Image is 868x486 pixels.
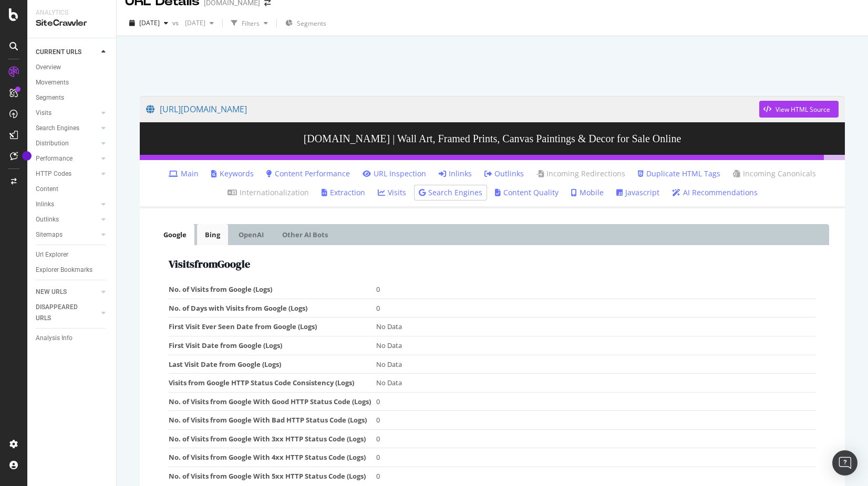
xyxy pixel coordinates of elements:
div: Open Intercom Messenger [832,450,857,476]
a: CURRENT URLS [36,47,98,58]
td: No Data [376,318,816,336]
span: 2025 Aug. 13th [139,18,160,27]
td: No. of Visits from Google With 4xx HTTP Status Code (Logs) [169,448,376,467]
div: Overview [36,62,61,73]
td: No. of Visits from Google With Bad HTTP Status Code (Logs) [169,411,376,430]
a: [URL][DOMAIN_NAME] [146,96,759,122]
td: First Visit Date from Google (Logs) [169,336,376,355]
td: Last Visit Date from Google (Logs) [169,355,376,374]
div: NEW URLS [36,287,67,298]
span: 2024 Jan. 1st [181,18,205,27]
button: Segments [281,15,330,31]
td: 0 [376,299,816,318]
td: First Visit Ever Seen Date from Google (Logs) [169,318,376,336]
a: URL Inspection [363,168,426,179]
a: Content [36,184,109,195]
div: Distribution [36,138,69,149]
a: OpenAI [231,224,272,245]
td: No Data [376,374,816,393]
a: Outlinks [36,214,98,225]
a: Mobile [571,187,604,198]
td: 0 [376,429,816,448]
a: Content Quality [495,187,559,198]
div: Segments [36,92,64,103]
div: Inlinks [36,199,54,210]
div: Search Engines [36,123,79,134]
h3: [DOMAIN_NAME] | Wall Art, Framed Prints, Canvas Paintings & Decor for Sale Online [140,122,845,155]
div: Performance [36,153,73,164]
a: Url Explorer [36,249,109,260]
div: Outlinks [36,214,59,225]
button: [DATE] [181,15,218,31]
div: Url Explorer [36,249,68,260]
a: Inlinks [36,199,98,210]
td: No. of Visits from Google With 3xx HTTP Status Code (Logs) [169,429,376,448]
h2: Visits from Google [169,258,816,270]
td: No. of Visits from Google With 5xx HTTP Status Code (Logs) [169,467,376,485]
a: AI Recommendations [672,187,758,198]
a: Bing [197,224,228,245]
a: Incoming Canonicals [733,168,816,179]
a: Main [169,168,199,179]
td: 0 [376,280,816,299]
a: Keywords [211,168,254,179]
a: Distribution [36,138,98,149]
div: Sitemaps [36,229,63,240]
div: Filters [242,19,260,28]
div: View HTML Source [776,105,830,114]
button: [DATE] [125,15,172,31]
div: Tooltip anchor [22,151,32,161]
button: Filters [227,15,272,31]
a: Search Engines [36,123,98,134]
button: View HTML Source [759,101,839,118]
div: Visits [36,108,51,119]
td: Visits from Google HTTP Status Code Consistency (Logs) [169,374,376,393]
div: DISAPPEARED URLS [36,302,89,324]
td: 0 [376,411,816,430]
a: Performance [36,153,98,164]
a: Outlinks [484,168,524,179]
a: HTTP Codes [36,168,98,179]
div: Content [36,184,58,195]
td: 0 [376,467,816,485]
a: Search Engines [419,187,482,198]
td: 0 [376,392,816,411]
td: No. of Visits from Google With Good HTTP Status Code (Logs) [169,392,376,411]
a: Sitemaps [36,229,98,240]
div: Movements [36,77,69,88]
td: No. of Visits from Google (Logs) [169,280,376,299]
a: Movements [36,77,109,88]
a: Incoming Redirections [536,168,625,179]
td: No. of Days with Visits from Google (Logs) [169,299,376,318]
td: No Data [376,355,816,374]
a: Internationalization [228,187,309,198]
div: SiteCrawler [36,17,108,29]
a: Overview [36,62,109,73]
a: Google [156,224,194,245]
a: Javascript [616,187,659,198]
a: Inlinks [439,168,472,179]
a: Visits [378,187,406,198]
a: DISAPPEARED URLS [36,302,98,324]
span: vs [172,18,181,27]
a: Analysis Info [36,333,109,344]
div: Analysis Info [36,333,73,344]
a: Explorer Bookmarks [36,265,109,276]
a: NEW URLS [36,287,98,298]
td: No Data [376,336,816,355]
td: 0 [376,448,816,467]
a: Segments [36,92,109,103]
a: Content Performance [266,168,350,179]
div: Analytics [36,8,108,17]
a: Visits [36,108,98,119]
span: Segments [297,19,326,28]
a: Other AI Bots [274,224,336,245]
a: Extraction [322,187,365,198]
a: Duplicate HTML Tags [638,168,720,179]
div: HTTP Codes [36,168,71,179]
div: Explorer Bookmarks [36,265,92,276]
div: CURRENT URLS [36,47,81,58]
